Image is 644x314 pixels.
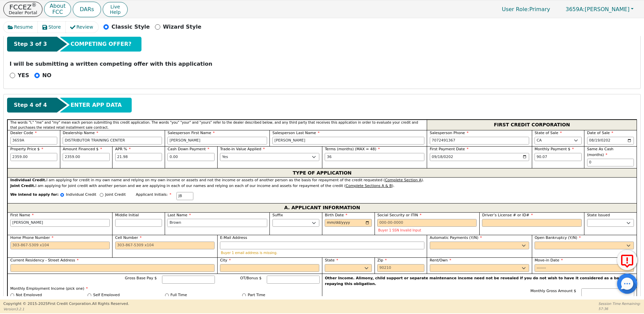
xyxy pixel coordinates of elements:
[16,292,42,298] label: Not Employed
[535,235,581,240] span: Open Bankruptcy (Y/N)
[63,131,98,135] span: Dealership Name
[587,137,634,145] input: YYYY-MM-DD
[167,213,191,217] span: Last Name
[535,153,582,161] input: Hint: 90.07
[105,192,126,198] p: Joint Credit
[377,213,421,217] span: Social Security or ITIN
[10,147,43,151] span: Property Price $
[377,219,477,227] input: 000-00-0000
[10,60,635,68] p: I will be submitting a written competing offer with this application
[221,251,424,255] p: Buyer 1 email address is missing.
[92,302,129,306] span: All Rights Reserved.
[325,219,372,227] input: YYYY-MM-DD
[7,120,427,130] div: The words "I," "me" and "my" mean each person submitting this credit application. The words "you"...
[430,258,451,262] span: Rent/Own
[430,131,469,135] span: Salesperson Phone
[110,4,121,9] span: Live
[3,301,129,307] p: Copyright © 2015- 2025 First Credit Corporation.
[220,258,231,262] span: City
[115,213,139,217] span: Middle Initial
[10,131,37,135] span: Dealer Code
[325,147,376,151] span: Terms (months) (MAX = 48)
[325,276,634,287] p: Other Income. Alimony, child support or separate maintenance income need not be revealed if you d...
[44,1,71,17] button: AboutFCC
[32,2,37,8] sup: ®
[482,213,533,217] span: Driver’s License # or ID#
[587,159,634,167] input: 0
[38,22,66,33] button: Store
[50,3,65,9] p: About
[42,71,52,80] p: NO
[430,235,482,240] span: Automatic Payments (Y/N)
[220,147,265,151] span: Trade-in Value Applied
[18,71,29,80] p: YES
[93,292,120,298] label: Self Employed
[115,242,215,250] input: 303-867-5309 x104
[9,4,37,10] p: FCCEZ
[430,153,529,161] input: YYYY-MM-DD
[70,101,122,109] span: ENTER APP DATA
[50,9,65,15] p: FCC
[502,6,529,12] span: User Role :
[3,2,42,17] button: FCCEZ®Dealer Portal
[535,264,634,272] input: YYYY-MM-DD
[272,213,283,217] span: Suffix
[167,131,215,135] span: Salesperson First Name
[10,192,59,203] span: We intend to apply for:
[115,147,131,151] span: APR %
[3,22,38,33] button: Resume
[9,10,37,15] p: Dealer Portal
[430,137,529,145] input: 303-867-5309 x104
[49,24,61,31] span: Store
[10,183,634,189] div: I am applying for joint credit with another person and we are applying in each of our names and r...
[587,213,610,217] span: State Issued
[284,203,360,212] span: A. APPLICANT INFORMATION
[272,131,320,135] span: Salesperson Last Name
[293,168,352,177] span: TYPE OF APPLICATION
[599,301,641,306] p: Session Time Remaining:
[111,23,150,31] p: Classic Style
[10,242,110,250] input: 303-867-5309 x104
[535,131,562,135] span: State of Sale
[587,147,614,157] span: Same As Cash (months)
[103,2,128,17] button: LiveHelp
[346,184,392,188] u: Complete Sections A & B
[10,258,79,262] span: Current Residency - Street Address
[10,235,54,240] span: Home Phone Number
[170,292,187,298] label: Full Time
[566,6,630,12] span: [PERSON_NAME]
[535,258,563,262] span: Move-in Date
[63,147,102,151] span: Amount Financed $
[495,3,557,16] a: User Role:Primary
[566,6,585,12] span: 3659A:
[163,23,201,31] p: Wizard Style
[73,2,101,17] button: DARs
[248,292,265,298] label: Part Time
[70,40,131,48] span: COMPETING OFFER?
[377,258,387,262] span: Zip
[110,9,121,15] span: Help
[66,22,98,33] button: Review
[76,24,93,31] span: Review
[66,192,96,198] p: Individual Credit
[115,153,162,161] input: xx.xx%
[10,178,634,183] div: I am applying for credit in my own name and relying on my own income or assets and not the income...
[125,276,157,280] span: Gross Base Pay $
[385,178,421,182] u: Complete Section A
[220,235,247,240] span: E-Mail Address
[558,4,641,14] button: 3659A:[PERSON_NAME]
[430,147,469,151] span: First Payment Date
[535,147,574,151] span: Monthly Payment $
[167,147,209,151] span: Cash Down Payment
[495,3,557,16] p: Primary
[378,228,476,232] p: Buyer 1 SSN Invalid Input
[10,213,34,217] span: First Name
[14,101,47,109] span: Step 4 of 4
[3,307,129,312] p: Version 3.2.1
[377,264,424,272] input: 90210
